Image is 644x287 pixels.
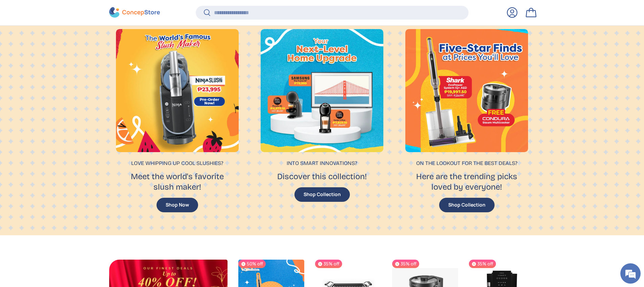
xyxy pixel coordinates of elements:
[109,7,160,18] img: ConcepStore
[157,198,198,212] button: Shop Now
[263,171,382,182] p: Discover this collection!
[407,159,526,167] p: On the lookout for the best deals?
[118,171,237,192] p: Meet the world's favorite slush maker!
[439,198,495,212] button: Shop Collection
[407,171,526,192] p: Here are the trending picks loved by everyone!
[109,22,246,221] a: Love whipping up cool slushies?Meet the world's favorite slush maker! Shop Now
[254,22,390,221] a: Into smart innovations?Discover this collection! Shop Collection
[238,260,266,268] span: 50% off
[118,159,237,167] p: Love whipping up cool slushies?
[399,22,535,221] a: On the lookout for the best deals?Here are the trending picks loved by everyone! Shop Collection
[392,260,419,268] span: 35% off
[263,159,382,167] p: Into smart innovations?
[315,260,342,268] span: 35% off
[294,187,350,202] button: Shop Collection
[469,260,496,268] span: 35% off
